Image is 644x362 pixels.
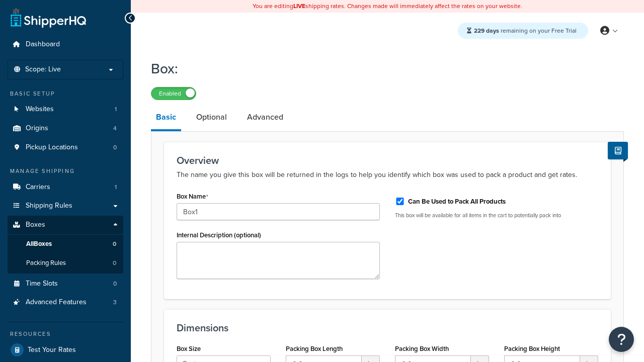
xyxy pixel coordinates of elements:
span: 0 [113,240,116,248]
label: Enabled [151,87,196,100]
div: Resources [8,330,123,338]
span: Shipping Rules [26,202,72,210]
span: 1 [115,105,117,114]
button: Show Help Docs [608,142,628,159]
li: Time Slots [8,275,123,293]
h3: Dimensions [177,322,598,333]
span: 0 [113,259,116,267]
div: Basic Setup [8,89,123,98]
a: Carriers1 [8,178,123,197]
label: Packing Box Length [286,345,343,352]
span: Advanced Features [26,298,87,307]
a: Pickup Locations0 [8,138,123,157]
li: Pickup Locations [8,138,123,157]
p: The name you give this box will be returned in the logs to help you identify which box was used t... [177,169,598,181]
span: All Boxes [26,240,52,248]
label: Packing Box Height [504,345,560,352]
a: Packing Rules0 [8,254,123,273]
a: Origins4 [8,119,123,138]
a: Optional [191,105,232,129]
span: Dashboard [26,40,60,49]
span: 0 [113,143,117,152]
h3: Overview [177,155,598,166]
a: Boxes [8,216,123,234]
h1: Box: [151,59,611,78]
a: Shipping Rules [8,197,123,215]
label: Packing Box Width [395,345,449,352]
span: Time Slots [26,280,58,288]
a: Advanced [242,105,288,129]
span: Boxes [26,221,45,229]
li: Advanced Features [8,293,123,312]
span: Websites [26,105,54,114]
li: Boxes [8,216,123,273]
div: Manage Shipping [8,167,123,175]
li: Carriers [8,178,123,197]
p: This box will be available for all items in the cart to potentially pack into [395,212,598,219]
label: Box Size [177,345,201,352]
a: Basic [151,105,181,131]
span: Packing Rules [26,259,66,267]
li: Packing Rules [8,254,123,273]
span: 1 [115,183,117,192]
li: Websites [8,100,123,119]
label: Box Name [177,193,208,201]
span: 4 [113,124,117,133]
a: Advanced Features3 [8,293,123,312]
li: Origins [8,119,123,138]
a: Websites1 [8,100,123,119]
b: LIVE [293,2,305,11]
span: Origins [26,124,48,133]
a: AllBoxes0 [8,235,123,253]
button: Open Resource Center [609,327,634,352]
strong: 229 days [474,26,499,35]
span: Pickup Locations [26,143,78,152]
a: Dashboard [8,35,123,54]
label: Can Be Used to Pack All Products [408,197,506,206]
a: Time Slots0 [8,275,123,293]
span: 3 [113,298,117,307]
label: Internal Description (optional) [177,231,261,239]
span: Carriers [26,183,50,192]
span: remaining on your Free Trial [474,26,577,35]
span: Test Your Rates [28,346,76,354]
span: Scope: Live [25,65,61,74]
span: 0 [113,280,117,288]
a: Test Your Rates [8,341,123,359]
